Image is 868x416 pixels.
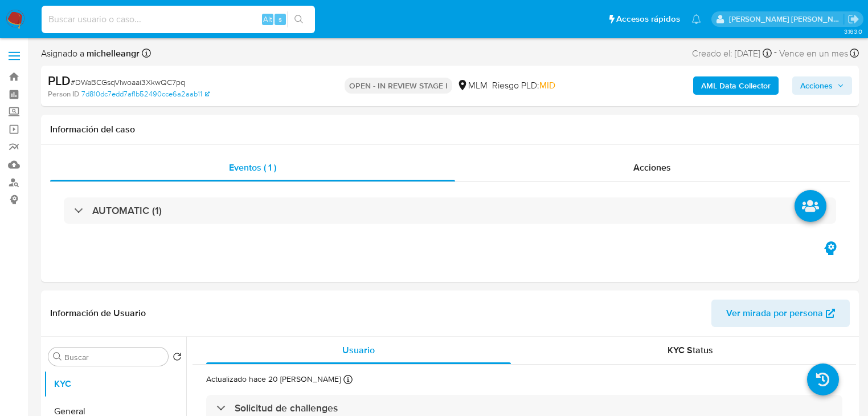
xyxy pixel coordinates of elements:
[693,76,779,95] button: AML Data Collector
[235,402,338,414] h3: Solicitud de challenges
[84,47,140,60] b: michelleangr
[50,124,850,135] h1: Información del caso
[729,14,844,25] p: michelleangelica.rodriguez@mercadolibre.com.mx
[691,14,701,24] a: Notificaciones
[92,204,162,217] h3: AUTOMATIC (1)
[492,79,555,92] span: Riesgo PLD:
[48,71,71,90] b: PLD
[800,76,833,95] span: Acciones
[50,308,146,319] h1: Información de Usuario
[692,46,772,61] div: Creado el: [DATE]
[287,11,310,27] button: search-icon
[847,13,859,25] a: Salir
[779,47,848,60] span: Vence en un mes
[53,352,62,361] button: Buscar
[792,76,852,95] button: Acciones
[539,79,555,92] span: MID
[48,89,79,99] b: Person ID
[342,344,375,357] span: Usuario
[457,79,488,92] div: MLM
[64,197,836,224] div: AUTOMATIC (1)
[81,89,210,99] a: 7d810dc7edd7af1b52490cce6a2aab11
[41,47,140,60] span: Asignado a
[263,14,272,25] span: Alt
[229,161,276,174] span: Eventos ( 1 )
[173,352,182,365] button: Volver al orden por defecto
[701,76,771,95] b: AML Data Collector
[206,374,341,385] p: Actualizado hace 20 [PERSON_NAME]
[774,46,777,61] span: -
[42,12,315,27] input: Buscar usuario o caso...
[668,344,713,357] span: KYC Status
[633,161,671,174] span: Acciones
[711,300,850,327] button: Ver mirada por persona
[64,352,163,362] input: Buscar
[726,300,823,327] span: Ver mirada por persona
[616,13,680,25] span: Accesos rápidos
[71,76,185,88] span: # DWaBCGsqVlwoaai3XkwQC7pq
[279,14,282,25] span: s
[44,370,186,398] button: KYC
[345,78,452,94] p: OPEN - IN REVIEW STAGE I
